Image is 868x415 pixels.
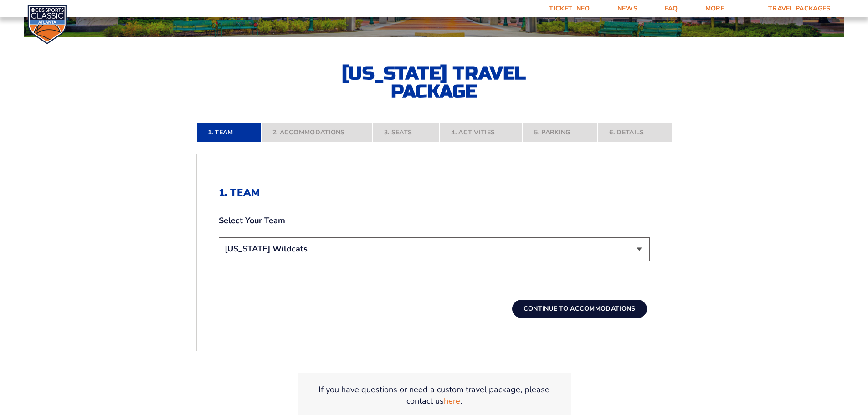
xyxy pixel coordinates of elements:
label: Select Your Team [219,215,650,226]
h2: [US_STATE] Travel Package [334,64,534,101]
img: CBS Sports Classic [27,5,67,44]
p: If you have questions or need a custom travel package, please contact us . [308,384,560,407]
button: Continue To Accommodations [512,300,647,318]
a: here [444,395,460,407]
h2: 1. Team [219,187,650,199]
